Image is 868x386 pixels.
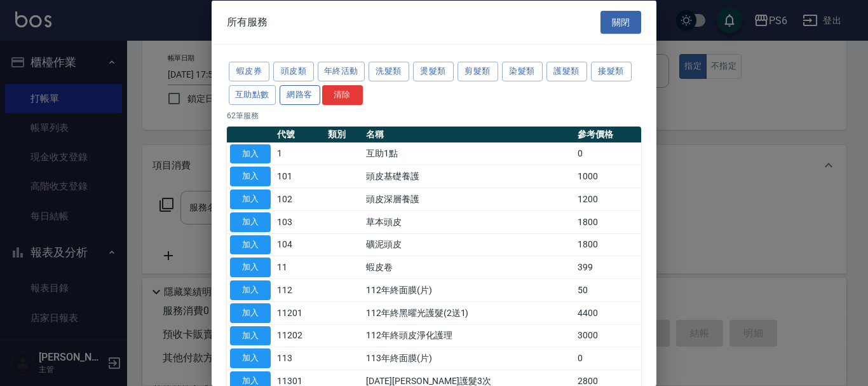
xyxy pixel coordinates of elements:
[230,326,271,345] button: 加入
[274,256,325,279] td: 11
[363,301,574,324] td: 112年終黑曜光護髮(2送1)
[274,279,325,301] td: 112
[230,212,271,231] button: 加入
[502,62,543,81] button: 染髮類
[363,347,574,369] td: 113年終面膜(片)
[363,142,574,165] td: 互助1點
[574,165,641,188] td: 1000
[574,256,641,279] td: 399
[591,62,632,81] button: 接髮類
[230,303,271,322] button: 加入
[363,165,574,188] td: 頭皮基礎養護
[574,301,641,324] td: 4400
[574,188,641,210] td: 1200
[363,210,574,233] td: 草本頭皮
[229,62,269,81] button: 蝦皮券
[230,235,271,254] button: 加入
[230,348,271,368] button: 加入
[574,233,641,256] td: 1800
[230,258,271,277] button: 加入
[363,279,574,301] td: 112年終面膜(片)
[229,85,276,104] button: 互助點數
[574,324,641,347] td: 3000
[574,347,641,369] td: 0
[230,167,271,186] button: 加入
[322,85,363,104] button: 清除
[325,126,363,142] th: 類別
[363,233,574,256] td: 礦泥頭皮
[318,62,365,81] button: 年終活動
[274,210,325,233] td: 103
[274,233,325,256] td: 104
[274,165,325,188] td: 101
[230,280,271,300] button: 加入
[280,85,320,104] button: 網路客
[363,126,574,142] th: 名稱
[230,144,271,163] button: 加入
[227,109,641,121] p: 62 筆服務
[546,62,587,81] button: 護髮類
[274,188,325,210] td: 102
[574,142,641,165] td: 0
[274,347,325,369] td: 113
[458,62,498,81] button: 剪髮類
[363,324,574,347] td: 112年終頭皮淨化護理
[413,62,454,81] button: 燙髮類
[274,126,325,142] th: 代號
[574,126,641,142] th: 參考價格
[274,301,325,324] td: 11201
[363,188,574,210] td: 頭皮深層養護
[363,256,574,279] td: 蝦皮卷
[274,142,325,165] td: 1
[600,10,641,34] button: 關閉
[230,190,271,209] button: 加入
[227,15,268,28] span: 所有服務
[273,62,314,81] button: 頭皮類
[574,279,641,301] td: 50
[369,62,409,81] button: 洗髮類
[574,210,641,233] td: 1800
[274,324,325,347] td: 11202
